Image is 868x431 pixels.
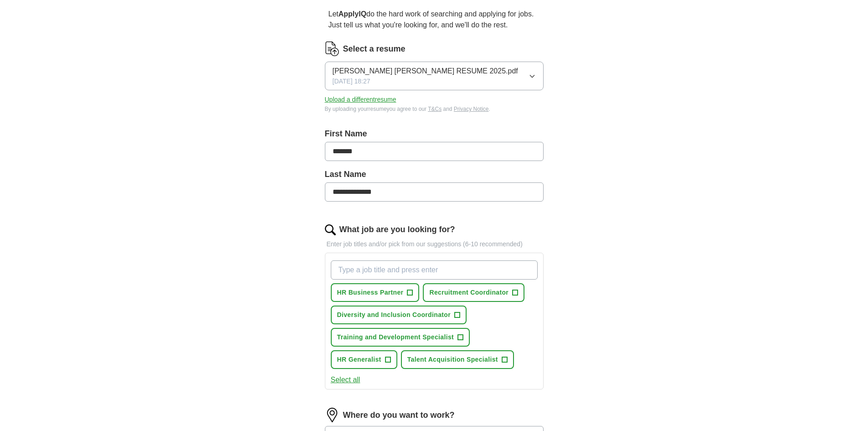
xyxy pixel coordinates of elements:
[325,239,544,249] p: Enter job titles and/or pick from our suggestions (6-10 recommended)
[333,66,518,77] span: [PERSON_NAME] [PERSON_NAME] RESUME 2025.pdf
[325,408,339,422] img: location.png
[423,283,524,302] button: Recruitment Coordinator
[331,260,538,280] input: Type a job title and press enter
[325,224,336,235] img: search.png
[331,306,467,324] button: Diversity and Inclusion Coordinator
[325,168,544,181] label: Last Name
[331,328,470,347] button: Training and Development Specialist
[337,310,451,320] span: Diversity and Inclusion Coordinator
[331,374,360,385] button: Select all
[337,355,381,364] span: HR Generalist
[407,355,498,364] span: Talent Acquisition Specialist
[401,350,514,369] button: Talent Acquisition Specialist
[343,409,455,421] label: Where do you want to work?
[333,77,370,86] span: [DATE] 18:27
[325,62,544,90] button: [PERSON_NAME] [PERSON_NAME] RESUME 2025.pdf[DATE] 18:27
[429,288,508,297] span: Recruitment Coordinator
[343,43,406,55] label: Select a resume
[339,10,366,18] strong: ApplyIQ
[428,106,442,112] a: T&Cs
[325,105,544,113] div: By uploading your resume you agree to our and .
[325,5,544,34] p: Let do the hard work of searching and applying for jobs. Just tell us what you're looking for, an...
[337,332,454,342] span: Training and Development Specialist
[325,42,339,56] img: CV Icon
[339,223,455,236] label: What job are you looking for?
[331,350,397,369] button: HR Generalist
[454,106,489,112] a: Privacy Notice
[325,95,396,104] button: Upload a differentresume
[337,288,404,297] span: HR Business Partner
[325,128,544,140] label: First Name
[331,283,420,302] button: HR Business Partner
